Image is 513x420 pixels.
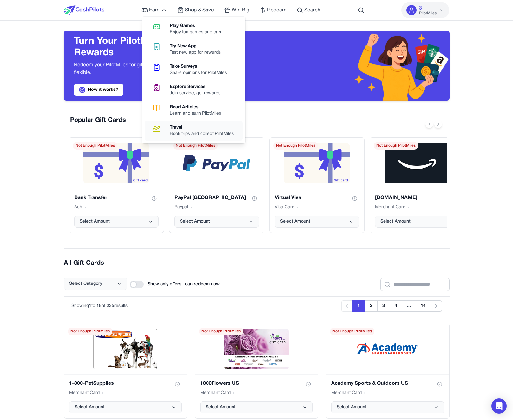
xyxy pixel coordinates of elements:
button: 1 [352,300,365,312]
span: Show only offers I can redeem now [148,281,220,288]
div: Virtual Visa gift card [269,137,365,233]
span: Select Amount [280,218,310,225]
a: TravelBook trips and collect PilotMiles [145,121,243,141]
button: Show gift card information [173,380,182,389]
div: Read Articles [170,104,226,110]
span: 3 [419,4,422,12]
span: Not Enough PilotMiles [73,142,117,150]
div: Play Games [170,23,228,29]
button: 2 [365,300,378,312]
a: Shop & Save [177,6,214,14]
span: Select Category [69,281,102,287]
span: 1 [89,304,91,308]
h3: 1-800-PetSupplies [69,380,114,387]
div: Open Intercom Messenger [491,398,507,414]
a: Play GamesEnjoy fun games and earn [145,19,243,39]
img: default-reward-image.png [283,143,350,183]
span: ... [402,300,416,312]
span: Not Enough PilotMiles [68,328,112,335]
p: Showing to of results [71,303,128,309]
button: Select Amount [375,216,459,228]
h3: PayPal [GEOGRAPHIC_DATA] [174,194,246,202]
a: Take SurveysShare opinions for PilotMiles [145,60,243,80]
h2: Popular Gift Cards [70,116,126,125]
img: /default-reward-image.png [93,329,157,369]
img: /default-reward-image.png [385,143,449,183]
div: Enjoy fun games and earn [170,29,228,36]
div: Bank Transfer gift card [69,137,164,233]
span: Merchant Card [375,204,405,210]
a: Redeem [260,6,286,14]
button: Show gift card information [304,380,313,389]
h3: 1800Flowers US [200,380,239,387]
img: /default-reward-image.png [224,329,289,369]
h2: All Gift Cards [64,259,450,268]
a: How it works? [74,84,123,96]
button: Show gift card information [350,194,359,203]
div: Amazon.com gift card [370,137,465,233]
span: Shop & Save [185,6,214,14]
img: Header decoration [257,31,450,101]
button: Select Amount [275,216,359,228]
button: Select Amount [331,401,444,413]
span: Merchant Card [200,390,231,396]
h3: Turn Your PilotMiles into Real Rewards [74,36,247,59]
span: Not Enough PilotMiles [374,142,418,150]
button: Select Amount [200,401,313,413]
a: Win Big [224,6,249,14]
button: Show gift card information [150,194,159,203]
div: Book trips and collect PilotMiles [170,131,239,137]
span: Paypal [174,204,188,210]
div: Take Surveys [170,63,232,70]
div: Test new app for rewards [170,50,226,56]
div: Travel [170,124,239,131]
a: Read ArticlesLearn and earn PilotMiles [145,100,243,121]
nav: Pagination [341,300,442,312]
button: Select Category [64,278,127,290]
span: Select Amount [206,404,236,410]
div: Learn and earn PilotMiles [170,110,226,117]
span: Merchant Card [69,390,100,396]
img: /default-reward-image.png [355,329,420,369]
button: 4 [390,300,402,312]
button: Show gift card information [250,194,259,203]
div: PayPal USA gift card [169,137,264,233]
span: Not Enough PilotMiles [173,142,218,150]
span: Merchant Card [331,390,362,396]
button: 3 [377,300,390,312]
span: Not Enough PilotMiles [199,328,243,335]
img: CashPilots Logo [64,5,104,15]
a: Try New AppTest new app for rewards [145,39,243,60]
span: Select Amount [380,218,411,225]
div: Explore Services [170,84,226,90]
button: Show gift card information [435,380,444,389]
img: /default-reward-image.png [183,155,250,171]
h3: [DOMAIN_NAME] [375,194,417,202]
div: 1800Flowers US gift card [195,323,318,419]
p: Redeem your PilotMiles for gift cards from top brands — fast, easy, and flexible. [74,61,247,77]
span: Win Big [232,6,249,14]
button: Select Amount [69,401,182,413]
button: Select Amount [74,216,159,228]
div: Try New App [170,43,226,50]
div: Academy Sports & Outdoors US gift card [326,323,449,419]
span: Visa Card [275,204,294,210]
a: Explore ServicesJoin service, get rewards [145,80,243,100]
img: default-reward-image.png [83,143,150,183]
span: Ach [74,204,82,210]
span: Not Enough PilotMiles [273,142,318,150]
span: Search [304,6,320,14]
h3: Bank Transfer [74,194,107,202]
span: 235 [107,304,114,308]
span: PilotMiles [419,11,437,16]
span: Redeem [267,6,286,14]
h3: Virtual Visa [275,194,301,202]
div: 1-800-PetSupplies gift card [64,323,187,419]
h3: Academy Sports & Outdoors US [331,380,408,387]
div: Join service, get rewards [170,90,226,97]
span: Select Amount [337,404,367,410]
span: Earn [149,6,160,14]
div: Share opinions for PilotMiles [170,70,232,76]
button: 14 [416,300,431,312]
